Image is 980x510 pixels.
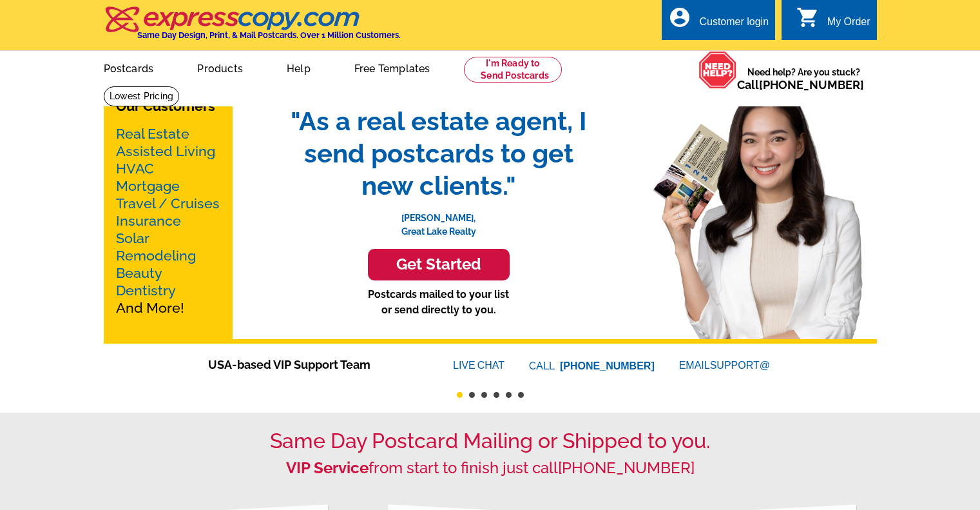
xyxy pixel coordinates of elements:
p: Postcards mailed to your list or send directly to you. [278,287,600,318]
a: Solar [116,230,149,246]
a: Postcards [83,52,175,83]
a: account_circle Customer login [668,14,769,30]
a: Mortgage [116,178,180,194]
a: Products [177,52,264,83]
p: And More! [116,125,220,317]
span: Need help? Are you stuck? [737,66,870,92]
button: 4 of 6 [494,392,499,398]
button: 5 of 6 [506,392,512,398]
a: Free Templates [334,52,451,83]
button: 2 of 6 [469,392,475,398]
a: Travel / Cruises [116,195,220,211]
a: Assisted Living [116,143,215,159]
a: [PHONE_NUMBER] [560,360,655,371]
span: "As a real estate agent, I send postcards to get new clients." [278,105,600,202]
a: [PHONE_NUMBER] [558,458,695,477]
a: Remodeling [116,248,196,264]
span: Call [737,78,864,92]
h3: Get Started [384,255,494,274]
a: EMAILSUPPORT@ [679,360,772,371]
span: USA-based VIP Support Team [208,356,414,373]
a: Beauty [116,265,162,281]
i: shopping_cart [796,6,820,29]
a: HVAC [116,161,154,177]
div: Customer login [699,16,769,34]
font: SUPPORT@ [710,358,772,373]
h4: Same Day Design, Print, & Mail Postcards. Over 1 Million Customers. [137,30,401,40]
h1: Same Day Postcard Mailing or Shipped to you. [104,429,877,453]
strong: VIP Service [286,458,369,477]
a: shopping_cart My Order [796,14,870,30]
font: CALL [529,358,557,374]
button: 3 of 6 [481,392,487,398]
h2: from start to finish just call [104,459,877,478]
i: account_circle [668,6,691,29]
font: LIVE [453,358,477,373]
button: 6 of 6 [518,392,524,398]
a: Same Day Design, Print, & Mail Postcards. Over 1 Million Customers. [104,15,401,40]
a: Real Estate [116,126,189,142]
a: Insurance [116,213,181,229]
div: My Order [827,16,870,34]
p: [PERSON_NAME], Great Lake Realty [278,202,600,239]
a: Dentistry [116,282,176,299]
a: Get Started [278,249,600,280]
img: help [698,51,737,89]
button: 1 of 6 [457,392,463,398]
a: [PHONE_NUMBER] [759,78,864,92]
a: Help [266,52,331,83]
a: LIVECHAT [453,360,504,371]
